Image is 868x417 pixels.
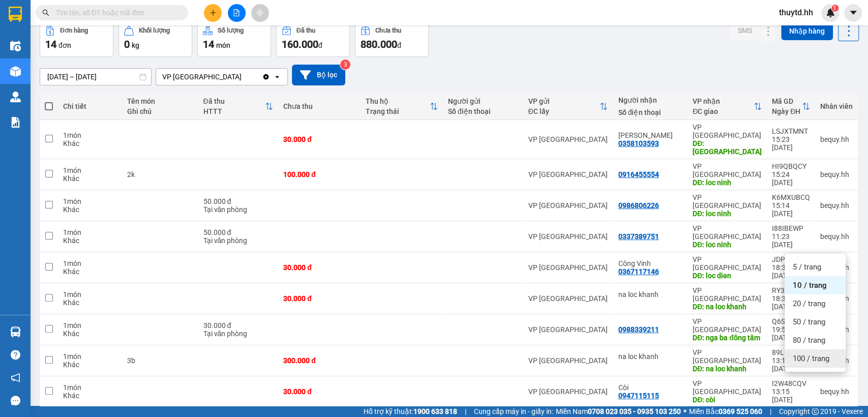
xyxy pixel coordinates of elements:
[340,59,350,70] sup: 3
[63,139,117,147] div: Khác
[693,97,754,105] div: VP nhận
[296,27,315,34] div: Đã thu
[63,205,117,214] div: Khác
[693,255,762,272] div: VP [GEOGRAPHIC_DATA]
[11,350,20,360] span: question-circle
[127,170,193,178] div: 2k
[282,38,318,50] span: 160.000
[693,317,762,334] div: VP [GEOGRAPHIC_DATA]
[203,205,273,214] div: Tại văn phòng
[772,201,810,218] div: 15:14 [DATE]
[283,170,355,178] div: 100.000 đ
[693,178,762,187] div: DĐ: loc ninh
[772,193,810,201] div: K6MXUBCQ
[618,392,659,400] div: 0947115115
[693,348,762,365] div: VP [GEOGRAPHIC_DATA]
[820,232,853,241] div: bequy.hh
[203,38,214,50] span: 14
[772,162,810,170] div: HI9QBQCY
[556,406,681,417] span: Miền Nam
[63,383,117,392] div: 1 món
[63,174,117,183] div: Khác
[127,107,193,115] div: Ghi chú
[11,373,20,382] span: notification
[10,117,21,128] img: solution-icon
[283,135,355,143] div: 30.000 đ
[618,232,659,241] div: 0337389751
[528,356,608,365] div: VP [GEOGRAPHIC_DATA]
[528,170,608,178] div: VP [GEOGRAPHIC_DATA]
[772,388,810,404] div: 13:15 [DATE]
[793,262,821,272] span: 5 / trang
[772,224,810,232] div: I88IBEWP
[618,108,682,116] div: Số điện thoại
[693,139,762,156] div: DĐ: Lộc Ninh
[9,7,22,22] img: logo-vxr
[528,97,600,105] div: VP gửi
[203,321,273,330] div: 30.000 đ
[474,406,553,417] span: Cung cấp máy in - giấy in:
[528,135,608,143] div: VP [GEOGRAPHIC_DATA]
[283,102,355,110] div: Chưa thu
[689,406,762,417] span: Miền Bắc
[63,102,117,110] div: Chi tiết
[10,66,21,77] img: warehouse-icon
[58,41,71,49] span: đơn
[772,379,810,388] div: I2W48CQV
[204,4,222,22] button: plus
[528,388,608,396] div: VP [GEOGRAPHIC_DATA]
[793,317,825,327] span: 50 / trang
[693,272,762,280] div: DĐ: loc dien
[203,236,273,245] div: Tại văn phòng
[56,7,176,18] input: Tìm tên, số ĐT hoặc mã đơn
[793,299,825,309] span: 20 / trang
[618,325,659,334] div: 0988339211
[528,232,608,241] div: VP [GEOGRAPHIC_DATA]
[772,135,810,152] div: 15:23 [DATE]
[132,41,139,49] span: kg
[618,170,659,178] div: 0916455554
[63,352,117,361] div: 1 món
[251,4,269,22] button: aim
[63,299,117,307] div: Khác
[793,353,829,364] span: 100 / trang
[60,27,88,34] div: Đơn hàng
[772,107,802,115] div: Ngày ĐH
[216,41,230,49] span: món
[833,5,836,12] span: 1
[218,27,244,34] div: Số lượng
[355,20,429,57] button: Chưa thu880.000đ
[228,4,246,22] button: file-add
[820,388,853,396] div: bequy.hh
[63,321,117,330] div: 1 món
[771,6,821,19] span: thuytd.hh
[127,97,193,105] div: Tên món
[772,348,810,356] div: 89L3Z4B7
[10,326,21,337] img: warehouse-icon
[523,93,613,120] th: Toggle SortBy
[262,73,270,81] svg: Clear value
[618,267,659,276] div: 0367117146
[693,107,754,115] div: ĐC giao
[770,406,771,417] span: |
[618,290,682,299] div: na loc khanh
[11,396,20,405] span: message
[63,361,117,369] div: Khác
[528,294,608,303] div: VP [GEOGRAPHIC_DATA]
[820,102,853,110] div: Nhân viên
[292,65,345,85] button: Bộ lọc
[10,41,21,51] img: warehouse-icon
[719,407,762,415] strong: 0369 525 060
[693,365,762,373] div: DĐ: na loc khanh
[197,20,271,57] button: Số lượng14món
[772,294,810,311] div: 18:35 [DATE]
[40,69,151,85] input: Select a date range.
[528,325,608,334] div: VP [GEOGRAPHIC_DATA]
[618,131,682,139] div: Hà Linh
[40,20,113,57] button: Đơn hàng14đơn
[283,263,355,272] div: 30.000 đ
[375,27,401,34] div: Chưa thu
[793,335,825,345] span: 80 / trang
[63,267,117,276] div: Khác
[63,166,117,174] div: 1 món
